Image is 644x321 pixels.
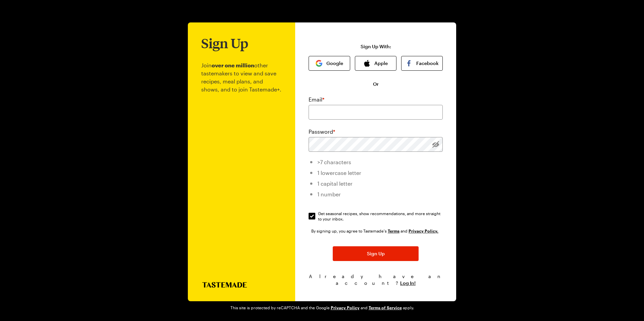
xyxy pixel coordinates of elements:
span: >7 characters [317,159,351,165]
p: Sign Up With: [361,44,391,49]
span: Already have an account? [309,273,443,286]
span: Sign Up [367,250,385,257]
div: By signing up, you agree to Tastemade's and [311,228,440,234]
label: Email [309,95,324,104]
a: Tastemade Terms of Service [388,228,399,234]
span: 1 number [317,191,341,197]
span: Get seasonal recipes, show recommendations, and more straight to your inbox. [318,211,443,221]
h1: Sign Up [201,36,248,51]
label: Password [309,128,335,136]
span: Or [373,81,379,87]
a: Go to Tastemade Homepage [299,11,345,19]
span: 1 lowercase letter [317,170,361,176]
div: This site is protected by reCAPTCHA and the Google and apply. [230,305,414,310]
button: Apple [355,56,396,71]
b: over one million [212,62,254,68]
button: Facebook [401,56,443,71]
button: Google [309,56,350,71]
button: Log In! [400,280,416,286]
span: 1 capital letter [317,180,353,187]
a: Tastemade Privacy Policy [409,228,438,234]
a: Google Privacy Policy [331,305,360,310]
img: tastemade [299,11,345,17]
button: Sign Up [333,246,419,261]
a: Google Terms of Service [369,305,402,310]
p: Join other tastemakers to view and save recipes, meal plans, and shows, and to join Tastemade+. [201,51,282,282]
input: Get seasonal recipes, show recommendations, and more straight to your inbox. [309,213,315,219]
